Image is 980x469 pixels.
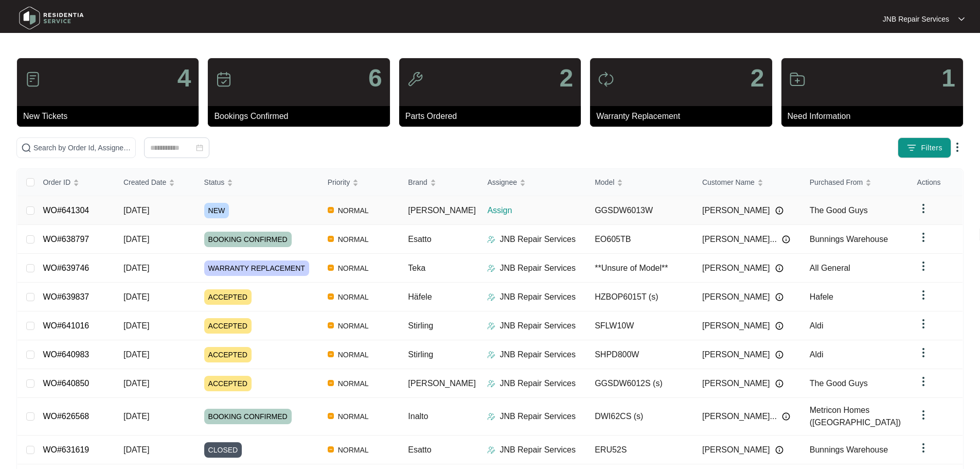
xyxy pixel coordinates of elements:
img: Assigner Icon [487,322,495,330]
p: Assign [487,204,586,217]
span: NORMAL [334,377,373,390]
span: [PERSON_NAME] [408,206,476,215]
span: [PERSON_NAME] [702,262,770,274]
img: Assigner Icon [487,412,495,421]
span: NORMAL [334,204,373,217]
a: WO#641304 [43,206,89,215]
td: SHPD800W [586,340,694,369]
span: [PERSON_NAME] [702,320,770,332]
span: NORMAL [334,233,373,246]
span: Status [204,177,225,188]
p: JNB Repair Services [500,262,576,274]
img: Info icon [775,293,783,301]
span: [DATE] [123,321,149,330]
span: [PERSON_NAME] [702,444,770,456]
th: Purchased From [801,169,909,196]
span: Teka [408,264,425,272]
button: filter iconFilters [898,137,951,158]
img: dropdown arrow [917,442,930,454]
span: The Good Guys [810,379,868,388]
span: Aldi [810,350,824,359]
span: Aldi [810,321,824,330]
img: icon [25,71,41,88]
p: JNB Repair Services [500,377,576,390]
td: HZBOP6015T (s) [586,283,694,311]
p: 1 [941,66,955,91]
td: SFLW10W [586,311,694,340]
img: Vercel Logo [328,413,334,419]
span: Esatto [408,235,431,244]
span: Brand [408,177,427,188]
img: Info icon [775,351,783,359]
th: Created Date [115,169,196,196]
span: Customer Name [702,177,755,188]
img: icon [789,71,806,88]
p: JNB Repair Services [500,410,576,423]
p: 2 [559,66,573,91]
p: JNB Repair Services [500,291,576,303]
p: JNB Repair Services [500,233,576,246]
img: Info icon [775,322,783,330]
img: dropdown arrow [917,202,930,215]
span: Bunnings Warehouse [810,235,888,244]
span: [DATE] [123,292,149,301]
span: Hafele [810,292,833,301]
span: Filters [921,143,942,153]
td: EO605TB [586,225,694,254]
img: dropdown arrow [917,346,930,359]
span: Bunnings Warehouse [810,445,888,454]
a: WO#639837 [43,292,89,301]
img: dropdown arrow [917,231,930,244]
span: WARRANTY REPLACEMENT [204,260,309,276]
span: NEW [204,203,229,218]
p: Parts Ordered [405,110,581,123]
span: [DATE] [123,379,149,388]
img: Vercel Logo [328,446,334,453]
img: Info icon [782,235,790,244]
img: Assigner Icon [487,293,495,301]
span: Purchased From [810,177,863,188]
a: WO#640983 [43,350,89,359]
th: Model [586,169,694,196]
th: Order ID [34,169,115,196]
span: BOOKING CONFIRMED [204,232,292,247]
th: Priority [319,169,400,196]
span: NORMAL [334,291,373,303]
img: dropdown arrow [958,16,965,22]
img: Vercel Logo [328,236,334,242]
span: [PERSON_NAME]... [702,233,777,246]
img: Info icon [782,412,790,421]
img: icon [598,71,614,88]
p: Bookings Confirmed [214,110,389,123]
img: dropdown arrow [917,409,930,421]
span: The Good Guys [810,206,868,215]
img: residentia service logo [15,3,87,33]
p: JNB Repair Services [883,14,949,24]
span: [DATE] [123,264,149,272]
img: dropdown arrow [917,289,930,301]
img: icon [216,71,232,88]
span: Order ID [43,177,70,188]
span: NORMAL [334,349,373,361]
span: [DATE] [123,445,149,454]
span: CLOSED [204,442,242,458]
a: WO#640850 [43,379,89,388]
span: [PERSON_NAME] [408,379,476,388]
span: NORMAL [334,444,373,456]
p: Warranty Replacement [596,110,772,123]
img: dropdown arrow [951,141,964,153]
span: NORMAL [334,262,373,274]
span: ACCEPTED [204,318,252,334]
span: Stirling [408,350,433,359]
img: Info icon [775,206,783,215]
input: Search by Order Id, Assignee Name, Customer Name, Brand and Model [33,142,131,153]
th: Status [196,169,319,196]
img: Assigner Icon [487,235,495,244]
span: All General [810,264,850,272]
a: WO#641016 [43,321,89,330]
span: [DATE] [123,235,149,244]
span: [PERSON_NAME] [702,349,770,361]
span: Esatto [408,445,431,454]
span: [DATE] [123,350,149,359]
td: DWI62CS (s) [586,398,694,436]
